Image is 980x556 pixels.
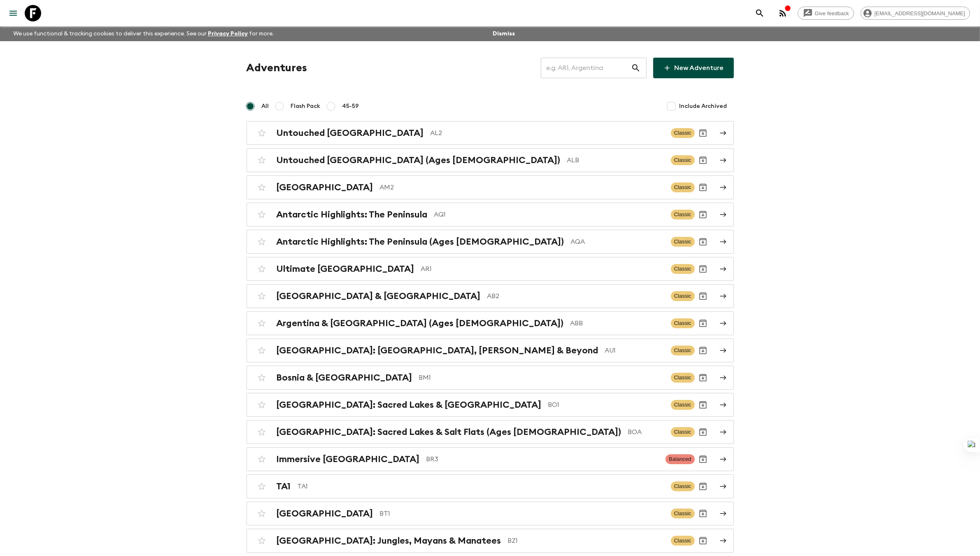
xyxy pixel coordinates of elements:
[277,454,420,465] h2: Immersive [GEOGRAPHIC_DATA]
[695,451,711,467] button: Archive
[247,311,734,335] a: Argentina & [GEOGRAPHIC_DATA] (Ages [DEMOGRAPHIC_DATA])ABBClassicArchive
[605,346,664,355] p: AU1
[671,346,695,355] span: Classic
[277,399,542,410] h2: [GEOGRAPHIC_DATA]: Sacred Lakes & [GEOGRAPHIC_DATA]
[277,318,564,329] h2: Argentina & [GEOGRAPHIC_DATA] (Ages [DEMOGRAPHIC_DATA])
[671,291,695,301] span: Classic
[277,155,561,166] h2: Untouched [GEOGRAPHIC_DATA] (Ages [DEMOGRAPHIC_DATA])
[870,10,970,16] span: [EMAIL_ADDRESS][DOMAIN_NAME]
[277,236,564,247] h2: Antarctic Highlights: The Peninsula (Ages [DEMOGRAPHIC_DATA])
[247,60,307,76] h1: Adventures
[671,128,695,138] span: Classic
[247,529,734,553] a: [GEOGRAPHIC_DATA]: Jungles, Mayans & ManateesBZ1ClassicArchive
[434,210,664,220] p: AQ1
[548,400,664,410] p: BO1
[380,509,664,519] p: BT1
[653,58,734,78] a: New Adventure
[695,125,711,141] button: Archive
[861,7,970,20] div: [EMAIL_ADDRESS][DOMAIN_NAME]
[247,366,734,390] a: Bosnia & [GEOGRAPHIC_DATA]BM1ClassicArchive
[247,502,734,526] a: [GEOGRAPHIC_DATA]BT1ClassicArchive
[431,128,664,138] p: AL2
[277,209,428,220] h2: Antarctic Highlights: The Peninsula
[247,175,734,199] a: [GEOGRAPHIC_DATA]AM2ClassicArchive
[342,102,359,110] span: 45-59
[752,5,768,21] button: search adventures
[671,427,695,437] span: Classic
[247,203,734,227] a: Antarctic Highlights: The PeninsulaAQ1ClassicArchive
[695,206,711,223] button: Archive
[695,234,711,250] button: Archive
[671,481,695,491] span: Classic
[380,182,664,192] p: AM2
[671,318,695,328] span: Classic
[247,393,734,417] a: [GEOGRAPHIC_DATA]: Sacred Lakes & [GEOGRAPHIC_DATA]BO1ClassicArchive
[10,26,277,41] p: We use functional & tracking cookies to deliver this experience. See our for more.
[571,237,664,247] p: AQA
[277,508,373,519] h2: [GEOGRAPHIC_DATA]
[671,509,695,519] span: Classic
[247,339,734,362] a: [GEOGRAPHIC_DATA]: [GEOGRAPHIC_DATA], [PERSON_NAME] & BeyondAU1ClassicArchive
[628,427,664,437] p: BOA
[671,155,695,165] span: Classic
[491,28,517,40] button: Dismiss
[247,257,734,281] a: Ultimate [GEOGRAPHIC_DATA]AR1ClassicArchive
[680,102,727,110] span: Include Archived
[671,400,695,410] span: Classic
[695,533,711,549] button: Archive
[541,56,631,79] input: e.g. AR1, Argentina
[247,148,734,172] a: Untouched [GEOGRAPHIC_DATA] (Ages [DEMOGRAPHIC_DATA])ALBClassicArchive
[671,264,695,274] span: Classic
[247,420,734,444] a: [GEOGRAPHIC_DATA]: Sacred Lakes & Salt Flats (Ages [DEMOGRAPHIC_DATA])BOAClassicArchive
[291,102,321,110] span: Flash Pack
[508,536,664,546] p: BZ1
[695,179,711,196] button: Archive
[695,315,711,332] button: Archive
[5,5,21,21] button: menu
[671,373,695,383] span: Classic
[695,261,711,277] button: Archive
[277,427,622,437] h2: [GEOGRAPHIC_DATA]: Sacred Lakes & Salt Flats (Ages [DEMOGRAPHIC_DATA])
[695,397,711,413] button: Archive
[570,318,664,328] p: ABB
[671,536,695,546] span: Classic
[567,155,664,165] p: ALB
[810,10,854,16] span: Give feedback
[695,478,711,495] button: Archive
[247,121,734,145] a: Untouched [GEOGRAPHIC_DATA]AL2ClassicArchive
[277,182,373,193] h2: [GEOGRAPHIC_DATA]
[247,230,734,254] a: Antarctic Highlights: The Peninsula (Ages [DEMOGRAPHIC_DATA])AQAClassicArchive
[419,373,664,383] p: BM1
[671,182,695,192] span: Classic
[426,454,659,464] p: BR3
[695,505,711,522] button: Archive
[298,481,664,491] p: TA1
[247,447,734,471] a: Immersive [GEOGRAPHIC_DATA]BR3BalancedArchive
[277,372,412,383] h2: Bosnia & [GEOGRAPHIC_DATA]
[277,291,481,301] h2: [GEOGRAPHIC_DATA] & [GEOGRAPHIC_DATA]
[277,481,291,492] h2: TA1
[421,264,664,274] p: AR1
[277,535,501,546] h2: [GEOGRAPHIC_DATA]: Jungles, Mayans & Manatees
[277,345,598,356] h2: [GEOGRAPHIC_DATA]: [GEOGRAPHIC_DATA], [PERSON_NAME] & Beyond
[277,264,414,274] h2: Ultimate [GEOGRAPHIC_DATA]
[671,210,695,220] span: Classic
[247,284,734,308] a: [GEOGRAPHIC_DATA] & [GEOGRAPHIC_DATA]AB2ClassicArchive
[208,31,248,37] a: Privacy Policy
[247,474,734,498] a: TA1TA1ClassicArchive
[277,128,424,138] h2: Untouched [GEOGRAPHIC_DATA]
[487,291,664,301] p: AB2
[666,454,694,464] span: Balanced
[798,7,854,20] a: Give feedback
[695,288,711,304] button: Archive
[671,237,695,247] span: Classic
[695,369,711,386] button: Archive
[262,102,269,110] span: All
[695,424,711,440] button: Archive
[695,342,711,359] button: Archive
[695,152,711,168] button: Archive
